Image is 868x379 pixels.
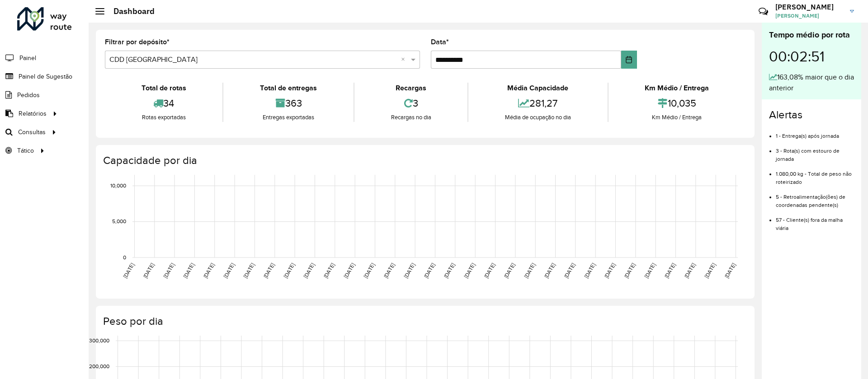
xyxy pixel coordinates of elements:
text: [DATE] [603,262,616,279]
li: 5 - Retroalimentação(ões) de coordenadas pendente(s) [776,186,854,209]
text: [DATE] [382,262,396,279]
span: Consultas [18,127,46,137]
text: [DATE] [663,262,676,279]
text: [DATE] [423,262,436,279]
a: Contato Rápido [754,2,773,21]
label: Data [431,37,449,47]
div: Média Capacidade [471,83,605,94]
text: 5,000 [112,219,126,225]
text: [DATE] [222,262,236,279]
div: 363 [226,94,351,113]
text: [DATE] [583,262,596,279]
span: Painel de Sugestão [19,72,72,81]
text: [DATE] [523,262,536,279]
text: [DATE] [343,262,356,279]
text: 10,000 [110,182,126,188]
div: Recargas [357,83,465,94]
span: Pedidos [17,90,40,100]
text: 300,000 [89,338,109,344]
button: Choose Date [621,51,637,69]
h4: Alertas [769,108,854,122]
text: [DATE] [363,262,376,279]
div: 10,035 [611,94,743,113]
text: 0 [123,254,126,260]
div: Média de ocupação no dia [471,113,605,122]
div: 00:02:51 [769,41,854,72]
h4: Peso por dia [103,315,745,328]
div: Tempo médio por rota [769,29,854,41]
text: [DATE] [483,262,496,279]
div: Total de rotas [107,83,220,94]
li: 57 - Cliente(s) fora da malha viária [776,209,854,232]
span: Painel [19,53,36,63]
div: Rotas exportadas [107,113,220,122]
text: [DATE] [443,262,456,279]
text: [DATE] [563,262,576,279]
div: Recargas no dia [357,113,465,122]
div: Km Médio / Entrega [611,83,743,94]
div: 34 [107,94,220,113]
h3: [PERSON_NAME] [775,3,843,11]
text: [DATE] [202,262,215,279]
label: Filtrar por depósito [105,37,170,47]
text: [DATE] [703,262,717,279]
li: 1.080,00 kg - Total de peso não roteirizado [776,163,854,186]
text: [DATE] [683,262,696,279]
div: Total de entregas [226,83,351,94]
text: [DATE] [182,262,195,279]
text: [DATE] [643,262,656,279]
text: [DATE] [503,262,516,279]
text: [DATE] [623,262,636,279]
li: 3 - Rota(s) com estouro de jornada [776,140,854,163]
span: Tático [17,146,34,155]
text: [DATE] [122,262,135,279]
li: 1 - Entrega(s) após jornada [776,125,854,140]
div: 3 [357,94,465,113]
span: [PERSON_NAME] [775,12,843,20]
text: [DATE] [322,262,335,279]
div: Km Médio / Entrega [611,113,743,122]
h4: Capacidade por dia [103,154,745,167]
div: Entregas exportadas [226,113,351,122]
text: [DATE] [403,262,416,279]
text: [DATE] [242,262,255,279]
text: [DATE] [262,262,275,279]
span: Relatórios [19,109,47,118]
text: [DATE] [302,262,316,279]
text: [DATE] [463,262,476,279]
h2: Dashboard [104,6,155,16]
text: [DATE] [283,262,296,279]
div: 163,08% maior que o dia anterior [769,72,854,94]
text: [DATE] [162,262,175,279]
span: Clear all [401,54,409,65]
text: 200,000 [89,364,109,370]
div: 281,27 [471,94,605,113]
text: [DATE] [142,262,155,279]
text: [DATE] [723,262,736,279]
text: [DATE] [543,262,556,279]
